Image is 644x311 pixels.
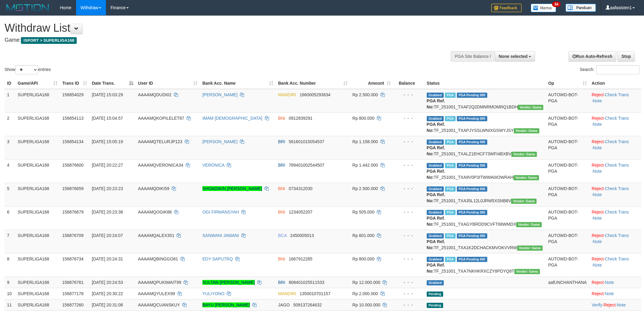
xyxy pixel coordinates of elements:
[424,89,546,113] td: TF_251001_TXAF2Q2DMNRMOMRQ1BDH
[546,183,589,206] td: AUTOWD-BOT-PGA
[396,186,422,192] div: - - -
[352,302,380,307] span: Rp 10.000.000
[15,78,60,89] th: Game/API: activate to sort column ascending
[276,78,350,89] th: Bank Acc. Number: activate to sort column ascending
[445,163,456,168] span: Marked by aafsengchandara
[445,93,456,98] span: Marked by aafsoycanthlai
[546,230,589,253] td: AUTOWD-BOT-PGA
[352,291,378,296] span: Rp 2.000.000
[605,116,629,121] a: Check Trans
[517,246,543,251] span: Vendor URL: https://trx31.1velocity.biz
[138,233,174,238] span: AAAAMQALEX351
[92,186,123,191] span: [DATE] 20:23:23
[202,256,233,261] a: EDY SAPUTRQ
[15,112,60,136] td: SUPERLIGA168
[202,139,237,144] a: [PERSON_NAME]
[605,210,629,214] a: Check Trans
[457,233,487,239] span: PGA Pending
[427,210,444,215] span: Grabbed
[424,253,546,277] td: TF_251001_TXA7NKHKRXCZY8PDYQ8T
[589,136,641,159] td: · ·
[457,116,487,121] span: PGA Pending
[604,302,616,307] a: Reject
[605,163,629,168] a: Check Trans
[278,302,290,307] span: JAGO
[15,206,60,230] td: SUPERLIGA168
[592,291,604,296] a: Reject
[427,145,445,156] b: PGA Ref. No:
[427,192,445,203] b: PGA Ref. No:
[589,206,641,230] td: · ·
[278,291,296,296] span: MANDIRI
[62,302,84,307] span: 156877260
[202,210,239,214] a: OGI FIRMANSYAH
[424,183,546,206] td: TF_251001_TXA35L12L0JRW5XSNB8V
[511,152,537,157] span: Vendor URL: https://trx31.1velocity.biz
[138,280,181,285] span: AAAAMQPUKIMAIT99
[393,78,424,89] th: Balance
[427,280,444,285] span: Grabbed
[92,139,123,144] span: [DATE] 15:05:19
[300,92,331,97] span: Copy 1660005293634 to clipboard
[396,279,422,285] div: - - -
[592,256,604,261] a: Reject
[589,277,641,288] td: ·
[513,175,539,180] span: Vendor URL: https://trx31.1velocity.biz
[15,159,60,183] td: SUPERLIGA168
[592,233,604,238] a: Reject
[593,216,602,221] a: Note
[350,78,393,89] th: Amount: activate to sort column ascending
[289,256,313,261] span: Copy 1667912285 to clipboard
[546,277,589,288] td: aafUNCHANTHANA
[618,51,635,62] a: Stop
[424,112,546,136] td: TF_251001_TXAPJYSSLWNIXGSWYJSY
[278,186,285,191] span: BNI
[589,253,641,277] td: · ·
[546,112,589,136] td: AUTOWD-BOT-PGA
[352,280,380,285] span: Rp 12.000.000
[593,263,602,267] a: Note
[427,93,444,98] span: Grabbed
[15,277,60,288] td: SUPERLIGA168
[62,92,84,97] span: 156854029
[62,163,84,168] span: 156876600
[352,163,378,168] span: Rp 1.442.000
[5,89,15,113] td: 1
[546,159,589,183] td: AUTOWD-BOT-PGA
[138,116,184,121] span: AAAAMQKOPILELET87
[5,78,15,89] th: ID
[552,2,560,7] span: 34
[457,210,487,215] span: PGA Pending
[445,186,456,192] span: Marked by aafsoycanthlai
[589,159,641,183] td: · ·
[138,291,175,296] span: AAAAMQYULEX99
[396,162,422,168] div: - - -
[427,233,444,239] span: Grabbed
[15,65,38,74] select: Showentries
[92,256,123,261] span: [DATE] 20:24:31
[138,139,183,144] span: AAAAMQTELURJP123
[15,288,60,299] td: SUPERLIGA168
[92,280,123,285] span: [DATE] 20:24:53
[546,253,589,277] td: AUTOWD-BOT-PGA
[5,3,51,12] img: MOTION_logo.png
[592,139,604,144] a: Reject
[445,233,456,239] span: Marked by aafsoycanthlai
[592,116,604,121] a: Reject
[352,186,378,191] span: Rp 2.500.000
[202,280,255,285] a: SULTAN [PERSON_NAME]
[5,112,15,136] td: 2
[427,257,444,262] span: Grabbed
[5,253,15,277] td: 8
[445,257,456,262] span: Marked by aafsoycanthlai
[580,65,639,74] label: Search:
[5,22,423,34] h1: Withdraw List
[427,239,445,250] b: PGA Ref. No:
[593,98,602,103] a: Note
[546,78,589,89] th: Op: activate to sort column ascending
[278,256,285,261] span: BNI
[138,186,170,191] span: AAAAMQDIKI59
[89,78,136,89] th: Date Trans.: activate to sort column descending
[396,209,422,215] div: - - -
[457,186,487,192] span: PGA Pending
